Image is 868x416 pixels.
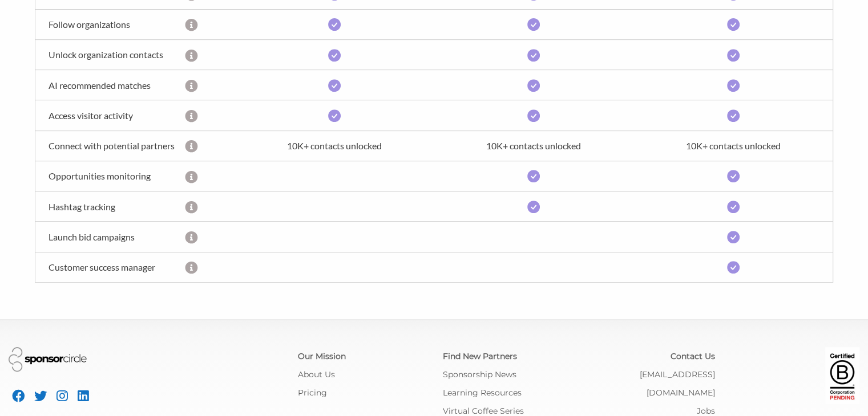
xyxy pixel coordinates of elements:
[727,79,740,92] img: i
[35,110,185,121] div: Access visitor activity
[35,19,185,30] div: Follow organizations
[35,140,185,151] div: Connect with potential partners
[527,201,540,213] img: i
[235,140,434,151] div: 10K+ contacts unlocked
[527,18,540,31] img: i
[443,369,516,380] a: Sponsorship News
[727,18,740,31] img: i
[527,109,540,122] img: i
[298,388,327,398] a: Pricing
[35,262,185,272] div: Customer success manager
[825,347,859,404] img: Certified Corporation Pending Logo
[35,170,185,181] div: Opportunities monitoring
[640,369,715,398] a: [EMAIL_ADDRESS][DOMAIN_NAME]
[727,201,740,213] img: i
[443,406,524,416] a: Virtual Coffee Series
[434,140,633,151] div: 10K+ contacts unlocked
[35,80,185,91] div: AI recommended matches
[727,231,740,243] img: i
[671,351,715,361] a: Contact Us
[35,201,185,212] div: Hashtag tracking
[527,49,540,62] img: i
[443,351,517,361] a: Find New Partners
[328,49,341,62] img: i
[328,109,341,122] img: i
[298,351,346,361] a: Our Mission
[9,347,87,372] img: Sponsor Circle Logo
[527,79,540,92] img: i
[727,261,740,274] img: i
[298,369,335,380] a: About Us
[328,79,341,92] img: i
[697,406,715,416] a: Jobs
[727,109,740,122] img: i
[727,49,740,62] img: i
[328,18,341,31] img: i
[633,140,833,151] div: 10K+ contacts unlocked
[727,170,740,182] img: i
[35,231,185,242] div: Launch bid campaigns
[527,170,540,182] img: i
[35,49,185,60] div: Unlock organization contacts
[443,388,522,398] a: Learning Resources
